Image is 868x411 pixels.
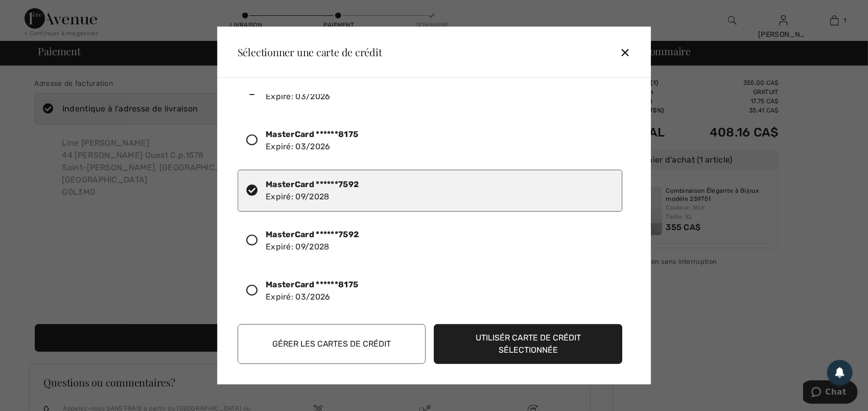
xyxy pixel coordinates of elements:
[22,7,43,16] span: Chat
[266,279,358,303] div: Expiré: 03/2026
[266,128,358,153] div: Expiré: 03/2026
[266,178,359,203] div: Expiré: 09/2028
[620,41,639,63] div: ✕
[229,47,382,57] div: Sélectionner une carte de crédit
[434,324,623,364] button: Utilisér carte de crédit sélectionnée
[238,324,426,364] button: Gérer les cartes de crédit
[266,229,359,253] div: Expiré: 09/2028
